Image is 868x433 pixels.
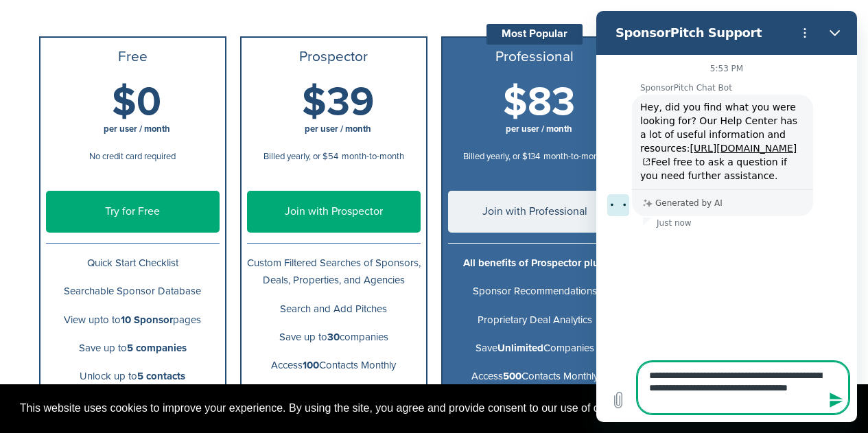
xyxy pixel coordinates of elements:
b: 100 [303,359,319,371]
h3: Professional [448,49,622,65]
p: Save up to [46,340,220,357]
a: Join with Professional [448,191,622,233]
span: Billed yearly, or $54 [263,151,338,162]
a: Try for Free [46,191,220,233]
a: Join with Prospector [247,191,421,233]
b: Unlimited [497,342,543,354]
p: Access Contacts Monthly [448,368,622,385]
span: month-to-month [543,151,606,162]
span: $39 [302,78,374,126]
b: 30 [327,331,340,343]
h3: Prospector [247,49,421,65]
div: Most Popular [486,24,583,45]
span: $0 [112,78,161,126]
p: Save up to companies [247,329,421,346]
b: All benefits of Prospector plus: [463,257,607,269]
p: Unlock up to [46,368,220,385]
span: month-to-month [342,151,404,162]
p: Searchable Sponsor Database [46,283,220,300]
p: Proprietary Deal Analytics [448,312,622,329]
span: per user / month [104,124,170,134]
p: Quick Start Checklist [46,255,220,272]
h3: Free [46,49,220,65]
p: Custom Filtered Searches of Sponsors, Deals, Properties, and Agencies [247,255,421,289]
b: 10 Sponsor [121,314,173,326]
span: Billed yearly, or $134 [463,151,540,162]
span: No credit card required [89,151,176,162]
span: This website uses cookies to improve your experience. By using the site, you agree and provide co... [20,398,790,419]
span: per user / month [506,124,572,134]
p: Access Contacts Monthly [247,357,421,374]
p: Save Companies [448,340,622,357]
span: $83 [503,78,575,126]
b: 5 contacts [137,370,185,382]
p: View upto to pages [46,312,220,329]
b: 500 [503,370,521,382]
b: 5 companies [127,342,187,354]
span: per user / month [305,124,371,134]
p: Search and Add Pitches [247,301,421,318]
iframe: Messaging window [596,11,857,422]
p: Sponsor Recommendations [448,283,622,300]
